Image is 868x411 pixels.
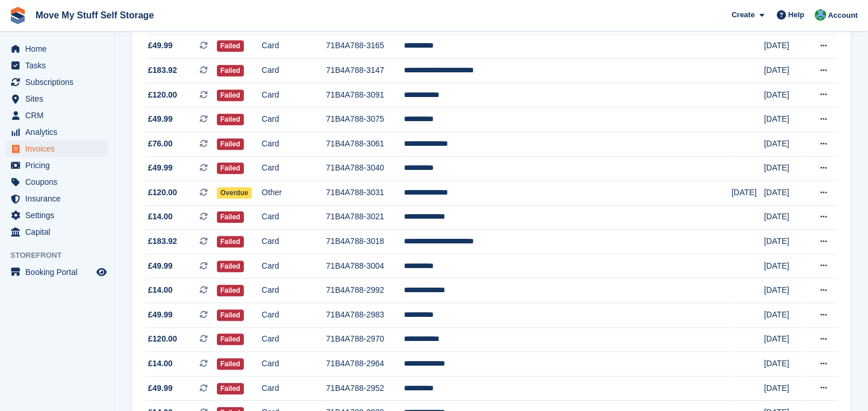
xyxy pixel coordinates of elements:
[217,261,244,272] span: Failed
[217,40,244,52] span: Failed
[217,285,244,296] span: Failed
[148,284,173,296] span: £14.00
[148,235,177,247] span: £183.92
[217,334,244,345] span: Failed
[326,205,404,230] td: 71B4A788-3021
[148,309,173,321] span: £49.99
[764,131,806,156] td: [DATE]
[764,303,806,328] td: [DATE]
[217,309,244,321] span: Failed
[262,254,326,278] td: Card
[764,278,806,303] td: [DATE]
[217,162,244,174] span: Failed
[25,124,94,140] span: Analytics
[262,83,326,107] td: Card
[828,10,858,21] span: Account
[326,131,404,156] td: 71B4A788-3061
[6,224,108,240] a: menu
[25,157,94,173] span: Pricing
[10,250,114,261] span: Storefront
[148,138,173,150] span: £76.00
[25,224,94,240] span: Capital
[25,264,94,280] span: Booking Portal
[764,230,806,254] td: [DATE]
[148,333,177,345] span: £120.00
[326,230,404,254] td: 71B4A788-3018
[217,211,244,223] span: Failed
[326,303,404,328] td: 71B4A788-2983
[262,131,326,156] td: Card
[6,141,108,157] a: menu
[6,57,108,73] a: menu
[25,57,94,73] span: Tasks
[764,107,806,132] td: [DATE]
[217,358,244,370] span: Failed
[6,41,108,57] a: menu
[148,382,173,394] span: £49.99
[217,65,244,76] span: Failed
[788,9,804,21] span: Help
[6,174,108,190] a: menu
[764,205,806,230] td: [DATE]
[764,34,806,59] td: [DATE]
[326,34,404,59] td: 71B4A788-3165
[6,191,108,207] a: menu
[25,107,94,123] span: CRM
[217,90,244,101] span: Failed
[326,59,404,83] td: 71B4A788-3147
[326,156,404,181] td: 71B4A788-3040
[262,156,326,181] td: Card
[148,89,177,101] span: £120.00
[25,207,94,223] span: Settings
[148,40,173,52] span: £49.99
[764,181,806,205] td: [DATE]
[217,114,244,125] span: Failed
[6,207,108,223] a: menu
[217,236,244,247] span: Failed
[326,254,404,278] td: 71B4A788-3004
[25,41,94,57] span: Home
[764,254,806,278] td: [DATE]
[764,83,806,107] td: [DATE]
[148,211,173,223] span: £14.00
[262,181,326,205] td: Other
[148,162,173,174] span: £49.99
[9,7,26,24] img: stora-icon-8386f47178a22dfd0bd8f6a31ec36ba5ce8667c1dd55bd0f319d3a0aa187defe.svg
[25,174,94,190] span: Coupons
[764,376,806,401] td: [DATE]
[731,181,764,205] td: [DATE]
[148,260,173,272] span: £49.99
[764,156,806,181] td: [DATE]
[148,187,177,199] span: £120.00
[6,264,108,280] a: menu
[326,352,404,377] td: 71B4A788-2964
[217,383,244,394] span: Failed
[326,107,404,132] td: 71B4A788-3075
[31,6,158,25] a: Move My Stuff Self Storage
[6,124,108,140] a: menu
[326,327,404,352] td: 71B4A788-2970
[25,141,94,157] span: Invoices
[262,230,326,254] td: Card
[6,157,108,173] a: menu
[6,91,108,107] a: menu
[731,9,754,21] span: Create
[6,74,108,90] a: menu
[6,107,108,123] a: menu
[148,64,177,76] span: £183.92
[148,113,173,125] span: £49.99
[148,358,173,370] span: £14.00
[217,187,252,199] span: Overdue
[262,303,326,328] td: Card
[262,278,326,303] td: Card
[326,376,404,401] td: 71B4A788-2952
[262,376,326,401] td: Card
[262,205,326,230] td: Card
[815,9,826,21] img: Dan
[764,59,806,83] td: [DATE]
[95,265,108,279] a: Preview store
[262,107,326,132] td: Card
[262,34,326,59] td: Card
[262,352,326,377] td: Card
[25,191,94,207] span: Insurance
